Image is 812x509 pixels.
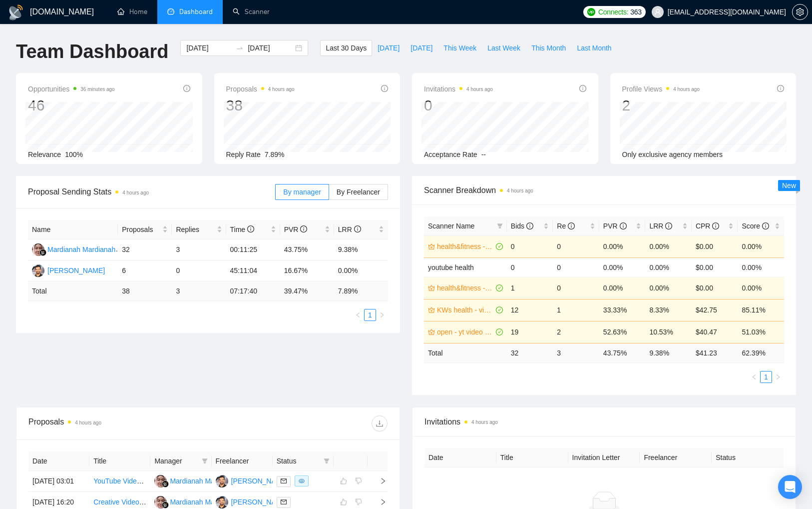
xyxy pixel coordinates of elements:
span: Last 30 Days [326,42,367,53]
input: End date [248,42,293,53]
td: Total [424,343,507,362]
span: right [379,312,385,318]
span: Opportunities [28,83,115,95]
h1: Team Dashboard [16,40,168,63]
span: Proposals [122,224,160,235]
th: Freelancer [212,451,273,471]
span: Manager [154,455,197,466]
div: [PERSON_NAME] [231,496,289,507]
td: 0.00% [334,260,388,281]
img: gigradar-bm.png [162,480,169,487]
li: Previous Page [352,309,364,321]
td: 3 [553,343,599,362]
span: swap-right [236,44,244,52]
span: info-circle [620,222,627,229]
span: 7.89% [265,150,285,158]
button: right [772,371,784,383]
span: Connects: [598,6,628,17]
button: [DATE] [372,40,405,56]
span: PVR [603,222,627,230]
div: Proposals [28,415,208,431]
a: KWs health - video (edit*) - laziza [437,304,494,315]
span: PVR [284,225,308,233]
td: 0.00% [645,257,692,277]
a: searchScanner [233,7,270,16]
span: info-circle [762,222,769,229]
span: check-circle [496,284,503,291]
span: Profile Views [622,83,700,95]
td: YouTube Video Editor Needed for AI and Tech Content [89,471,150,492]
span: filter [497,223,503,229]
button: This Month [526,40,571,56]
td: 0.00% [645,235,692,257]
li: Previous Page [748,371,760,383]
img: upwork-logo.png [587,8,595,16]
span: Proposals [226,83,295,95]
td: 9.38 % [645,343,692,362]
td: 51.03% [738,321,784,343]
a: AT[PERSON_NAME] [32,266,105,274]
a: 1 [365,309,376,320]
td: $0.00 [692,277,738,299]
span: left [355,312,361,318]
a: health&fitness - video (edit*) - laziza [437,282,494,293]
img: gigradar-bm.png [39,249,46,256]
button: Last Week [482,40,526,56]
img: logo [8,4,24,20]
span: mail [281,499,287,505]
td: $40.47 [692,321,738,343]
span: Scanner Name [428,222,474,230]
td: 7.89 % [334,281,388,301]
td: 0.00% [645,277,692,299]
span: user [654,8,661,15]
span: check-circle [496,306,503,313]
td: 85.11% [738,299,784,321]
td: 62.39 % [738,343,784,362]
th: Title [496,448,568,467]
span: [DATE] [410,42,432,53]
td: 16.67% [280,260,334,281]
th: Manager [150,451,211,471]
div: 2 [622,96,700,115]
img: AT [216,475,228,487]
div: Mardianah Mardianah [170,475,238,486]
div: 0 [424,96,493,115]
img: MM [32,243,44,256]
td: 3 [172,281,226,301]
span: 363 [630,6,641,17]
td: 00:11:25 [226,239,280,260]
td: 0 [507,235,553,257]
span: right [775,374,781,380]
a: MMMardianah Mardianah [154,476,238,484]
img: MM [154,475,167,487]
li: 1 [364,309,376,321]
td: 33.33% [599,299,646,321]
span: Relevance [28,150,61,158]
span: LRR [338,225,361,233]
span: By manager [283,188,321,196]
span: Last Month [577,42,611,53]
td: 6 [118,260,172,281]
span: info-circle [568,222,575,229]
span: crown [428,328,435,335]
span: filter [200,453,210,468]
span: eye [299,478,305,484]
a: MMMardianah Mardianah [32,245,115,253]
th: Title [89,451,150,471]
img: AT [32,264,44,277]
a: 1 [761,371,772,382]
span: Status [277,455,320,466]
time: 36 minutes ago [80,86,114,92]
a: health&fitness - content (creat*) - laziza [437,241,494,252]
span: info-circle [183,85,190,92]
a: open - yt video (edit*) - laziza [437,326,494,337]
span: crown [428,306,435,313]
div: [PERSON_NAME] [231,475,289,486]
span: info-circle [712,222,719,229]
time: 4 hours ago [507,188,533,193]
time: 4 hours ago [122,190,149,195]
input: Start date [186,42,232,53]
th: Replies [172,220,226,239]
div: [PERSON_NAME] [47,265,105,276]
span: By Freelancer [337,188,380,196]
